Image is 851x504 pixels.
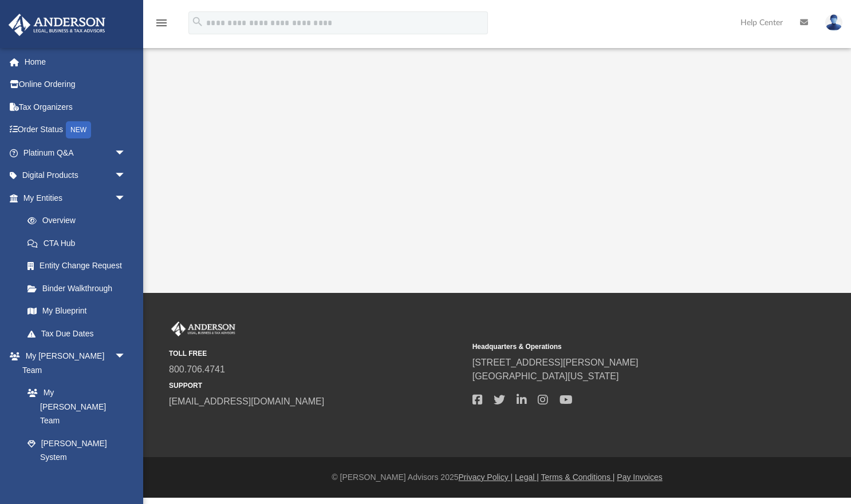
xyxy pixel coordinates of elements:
a: [GEOGRAPHIC_DATA][US_STATE] [472,371,619,381]
a: Home [8,50,143,73]
a: Entity Change Request [16,255,143,277]
a: Legal | [515,473,539,482]
a: menu [155,22,168,30]
span: arrow_drop_down [115,164,137,188]
a: My [PERSON_NAME] Team [16,382,132,432]
a: Online Ordering [8,73,143,96]
a: [PERSON_NAME] System [16,432,137,469]
a: [STREET_ADDRESS][PERSON_NAME] [472,358,639,367]
a: 800.706.4741 [169,364,225,374]
a: Tax Due Dates [16,322,143,345]
div: © [PERSON_NAME] Advisors 2025 [143,471,851,483]
img: Anderson Advisors Platinum Portal [169,322,238,336]
a: Pay Invoices [617,473,662,482]
small: SUPPORT [169,380,464,391]
a: Terms & Conditions | [541,473,615,482]
img: User Pic [825,14,842,31]
a: Privacy Policy | [459,473,513,482]
i: search [191,15,204,28]
span: arrow_drop_down [115,186,137,210]
i: menu [155,16,168,30]
a: My Blueprint [16,300,137,323]
img: Anderson Advisors Platinum Portal [5,14,109,36]
a: Platinum Q&Aarrow_drop_down [8,141,143,164]
a: Tax Organizers [8,96,143,118]
span: arrow_drop_down [115,141,137,165]
small: Headquarters & Operations [472,342,768,352]
div: NEW [66,121,91,138]
a: [EMAIL_ADDRESS][DOMAIN_NAME] [169,396,324,406]
a: Order StatusNEW [8,118,143,142]
a: CTA Hub [16,232,143,255]
a: My [PERSON_NAME] Teamarrow_drop_down [8,345,137,382]
span: arrow_drop_down [115,345,137,368]
a: Digital Productsarrow_drop_down [8,164,143,187]
small: TOLL FREE [169,348,464,359]
a: Binder Walkthrough [16,277,143,300]
a: Overview [16,209,143,232]
a: My Entitiesarrow_drop_down [8,186,143,209]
